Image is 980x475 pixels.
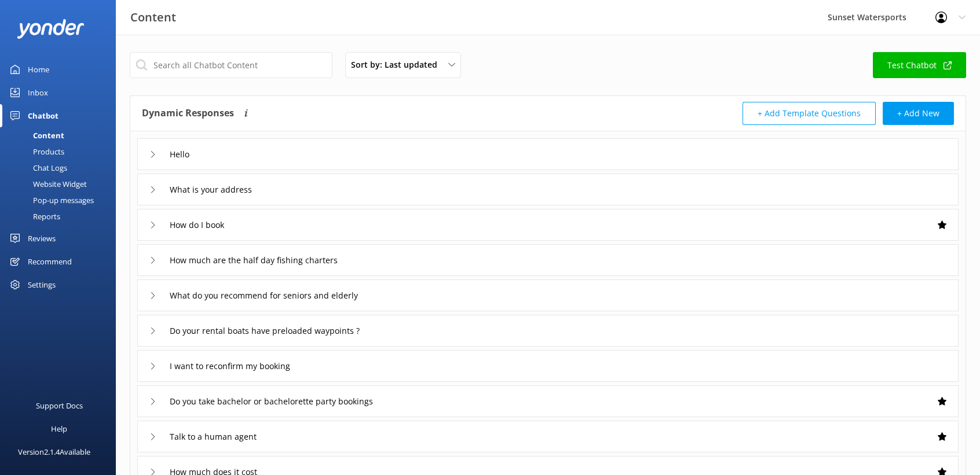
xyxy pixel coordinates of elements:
[7,143,116,160] a: Products
[7,160,116,176] a: Chat Logs
[7,192,94,208] div: Pop-up messages
[7,208,116,224] a: Reports
[142,102,234,125] h4: Dynamic Responses
[28,273,56,296] div: Settings
[28,104,58,127] div: Chatbot
[51,417,67,440] div: Help
[28,58,49,81] div: Home
[7,143,64,160] div: Products
[7,127,64,143] div: Content
[28,250,72,273] div: Recommend
[130,8,176,27] h3: Content
[7,127,116,143] a: Content
[7,176,116,192] a: Website Widget
[18,440,90,463] div: Version 2.1.4 Available
[351,58,444,71] span: Sort by: Last updated
[28,81,48,104] div: Inbox
[7,192,116,208] a: Pop-up messages
[7,176,87,192] div: Website Widget
[873,52,966,78] a: Test Chatbot
[17,19,84,38] img: yonder-white-logo.png
[36,394,83,417] div: Support Docs
[7,160,67,176] div: Chat Logs
[883,102,954,125] button: + Add New
[7,208,60,224] div: Reports
[743,102,876,125] button: + Add Template Questions
[28,227,56,250] div: Reviews
[130,52,332,78] input: Search all Chatbot Content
